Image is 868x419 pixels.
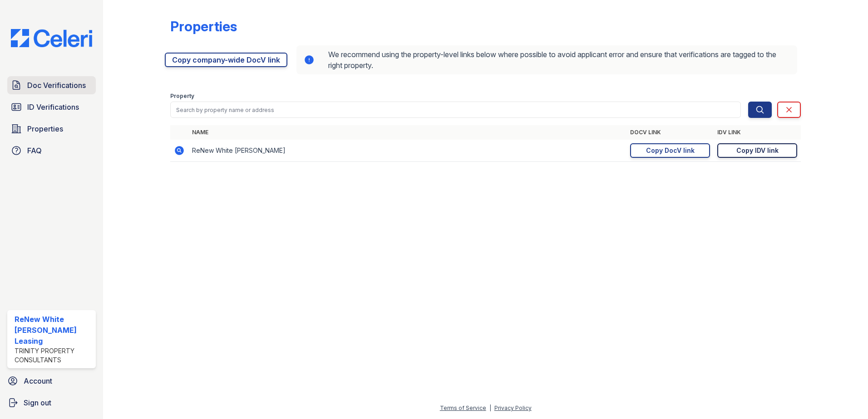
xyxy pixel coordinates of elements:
[7,98,96,116] a: ID Verifications
[4,372,99,390] a: Account
[4,29,99,47] img: CE_Logo_Blue-a8612792a0a2168367f1c8372b55b34899dd931a85d93a1a3d3e32e68fde9ad4.png
[7,76,96,94] a: Doc Verifications
[15,346,92,365] div: Trinity Property Consultants
[440,404,486,411] a: Terms of Service
[188,125,626,140] th: Name
[170,18,237,34] div: Properties
[489,404,491,411] div: |
[626,125,714,140] th: DocV Link
[170,93,194,100] label: Property
[24,375,52,386] span: Account
[27,123,63,134] span: Properties
[24,397,51,408] span: Sign out
[717,143,797,158] a: Copy IDV link
[4,394,99,412] a: Sign out
[7,120,96,138] a: Properties
[714,125,801,140] th: IDV Link
[630,143,710,158] a: Copy DocV link
[188,140,626,162] td: ReNew White [PERSON_NAME]
[165,53,287,67] a: Copy company-wide DocV link
[170,102,741,118] input: Search by property name or address
[494,404,532,411] a: Privacy Policy
[736,146,779,155] div: Copy IDV link
[7,141,96,160] a: FAQ
[27,80,86,91] span: Doc Verifications
[646,146,695,155] div: Copy DocV link
[27,102,79,112] span: ID Verifications
[15,314,92,346] div: ReNew White [PERSON_NAME] Leasing
[296,45,797,74] div: We recommend using the property-level links below where possible to avoid applicant error and ens...
[27,145,42,156] span: FAQ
